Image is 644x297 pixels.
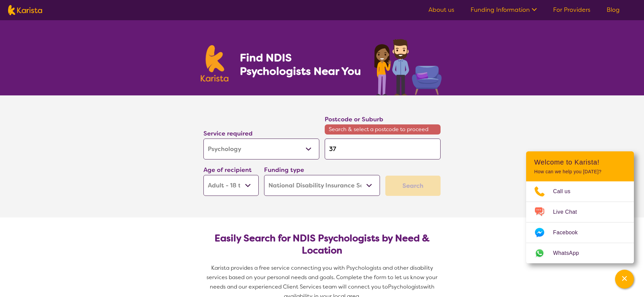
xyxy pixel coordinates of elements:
button: Channel Menu [615,270,634,289]
label: Service required [203,129,253,138]
img: psychology [372,36,443,95]
a: About us [428,6,454,14]
span: Psychologists [388,283,423,290]
span: Call us [553,186,579,197]
a: Blog [607,6,620,14]
h1: Find NDIS Psychologists Near You [240,51,364,78]
span: WhatsApp [553,248,587,258]
div: Channel Menu [526,151,634,263]
a: Web link opens in a new tab. [526,243,634,263]
ul: Choose channel [526,181,634,263]
span: Search & select a postcode to proceed [325,124,441,135]
p: How can we help you [DATE]? [534,169,626,175]
img: Karista logo [201,45,228,82]
label: Age of recipient [203,166,252,174]
img: Karista logo [8,5,42,15]
span: Facebook [553,228,586,238]
a: Funding Information [471,6,537,14]
span: Karista provides a free service connecting you with Psychologists and other disability services b... [206,264,439,290]
span: Live Chat [553,207,585,217]
label: Funding type [264,166,304,174]
a: For Providers [553,6,590,14]
h2: Welcome to Karista! [534,158,626,166]
label: Postcode or Suburb [325,115,383,123]
input: Type [325,139,441,159]
h2: Easily Search for NDIS Psychologists by Need & Location [209,232,435,257]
